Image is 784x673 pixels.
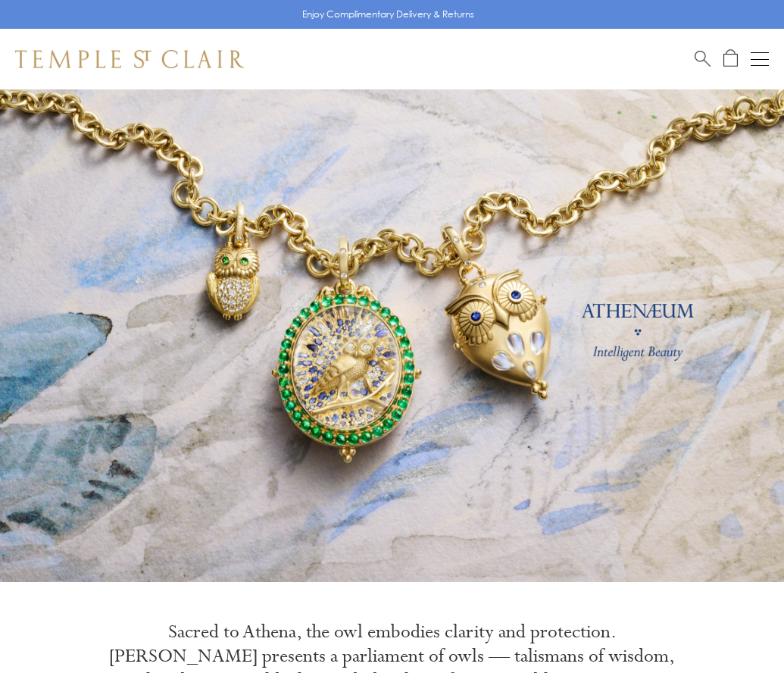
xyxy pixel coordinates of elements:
a: Open Shopping Bag [723,49,738,68]
img: Temple St. Clair [15,50,244,68]
button: Open navigation [751,50,769,68]
p: Enjoy Complimentary Delivery & Returns [302,7,474,22]
a: Search [695,49,711,68]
